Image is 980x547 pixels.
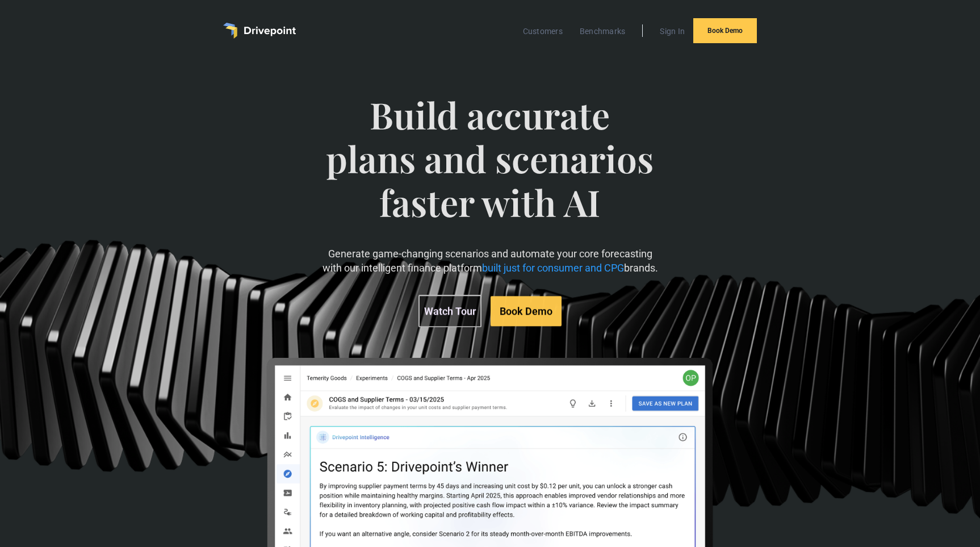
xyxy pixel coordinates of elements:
[481,262,623,274] span: built just for consumer and CPG
[223,23,296,39] a: home
[322,247,659,275] p: Generate game-changing scenarios and automate your core forecasting with our intelligent finance ...
[322,93,659,247] span: Build accurate plans and scenarios faster with AI
[418,295,481,327] a: Watch Tour
[517,24,568,39] a: Customers
[491,296,562,326] a: Book Demo
[693,18,757,43] a: Book Demo
[654,24,690,39] a: Sign In
[574,24,631,39] a: Benchmarks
